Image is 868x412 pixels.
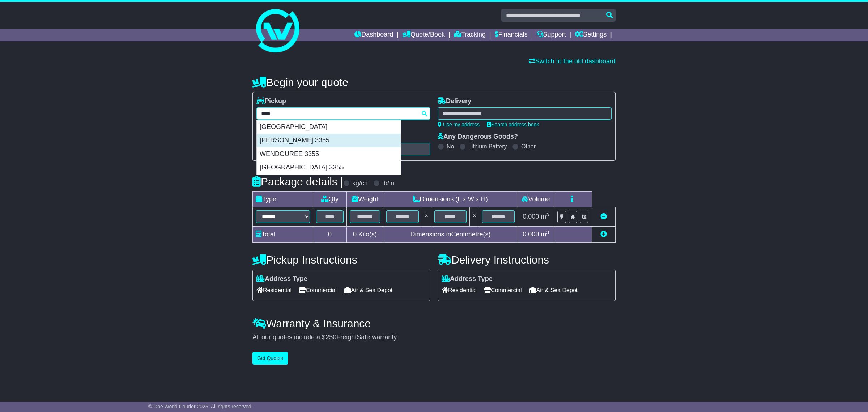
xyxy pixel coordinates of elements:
typeahead: Please provide city [256,107,430,120]
h4: Delivery Instructions [438,254,616,266]
sup: 3 [546,212,549,218]
button: Get Quotes [252,352,288,365]
a: Switch to the old dashboard [529,58,616,65]
a: Support [537,29,566,41]
a: Add new item [600,231,607,238]
label: Other [521,143,536,150]
label: No [447,143,454,150]
a: Tracking [454,29,486,41]
span: m [541,231,549,238]
div: All our quotes include a $ FreightSafe warranty. [252,333,616,341]
span: © One World Courier 2025. All rights reserved. [148,404,253,409]
label: lb/in [382,180,394,188]
span: Commercial [484,285,522,296]
label: Pickup [256,97,286,105]
a: Remove this item [600,213,607,220]
a: Dashboard [354,29,393,41]
label: Lithium Battery [468,143,507,150]
td: Volume [518,192,554,207]
h4: Pickup Instructions [252,254,430,266]
td: 0 [313,226,347,242]
div: [PERSON_NAME] 3355 [257,134,401,147]
a: Settings [575,29,607,41]
div: [GEOGRAPHIC_DATA] 3355 [257,161,401,175]
td: x [470,207,479,226]
span: Residential [442,285,477,296]
label: Address Type [442,275,493,283]
td: Kilo(s) [347,226,383,242]
div: WENDOUREE 3355 [257,147,401,161]
label: kg/cm [352,180,370,188]
span: 0.000 [523,213,539,220]
td: Dimensions in Centimetre(s) [383,226,518,242]
a: Financials [495,29,528,41]
label: Delivery [438,97,471,105]
a: Use my address [438,122,480,127]
span: Air & Sea Depot [344,285,393,296]
td: Weight [347,192,383,207]
h4: Package details | [252,176,343,188]
td: x [422,207,431,226]
sup: 3 [546,230,549,235]
a: Search address book [487,122,539,127]
a: Quote/Book [402,29,445,41]
span: 0.000 [523,231,539,238]
span: Commercial [299,285,336,296]
td: Qty [313,192,347,207]
label: Address Type [256,275,307,283]
td: Type [253,192,313,207]
span: Air & Sea Depot [529,285,578,296]
label: Any Dangerous Goods? [438,133,518,141]
span: 250 [325,333,336,341]
span: m [541,213,549,220]
span: 0 [353,231,357,238]
td: Total [253,226,313,242]
td: Dimensions (L x W x H) [383,192,518,207]
h4: Begin your quote [252,76,616,88]
h4: Warranty & Insurance [252,318,616,329]
span: Residential [256,285,292,296]
div: [GEOGRAPHIC_DATA] [257,120,401,134]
